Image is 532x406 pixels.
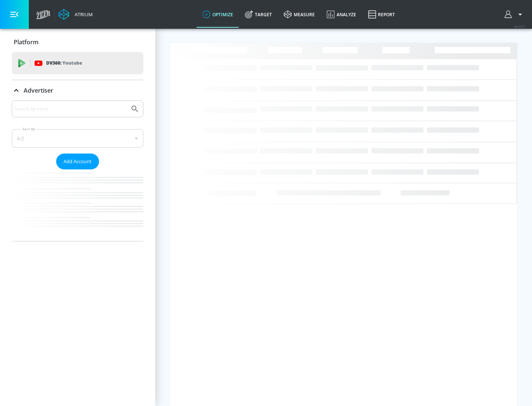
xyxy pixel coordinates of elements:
a: measure [278,1,321,28]
div: DV360: Youtube [12,52,143,74]
a: Target [239,1,278,28]
a: optimize [197,1,239,28]
div: Advertiser [12,100,143,241]
label: Sort By [21,127,37,131]
a: Report [362,1,401,28]
a: Analyze [321,1,362,28]
span: v 4.33.5 [514,24,525,28]
div: Platform [12,32,143,52]
div: A-Z [12,129,143,148]
button: Add Account [56,154,99,169]
div: Atrium [72,11,93,18]
a: Atrium [58,9,93,20]
div: Advertiser [12,80,143,101]
input: Search by name [15,104,127,114]
p: Platform [14,38,38,46]
p: Youtube [62,59,82,67]
p: Advertiser [24,86,53,94]
nav: list of Advertiser [12,169,143,241]
span: Add Account [64,157,92,166]
p: DV360: [46,59,82,67]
